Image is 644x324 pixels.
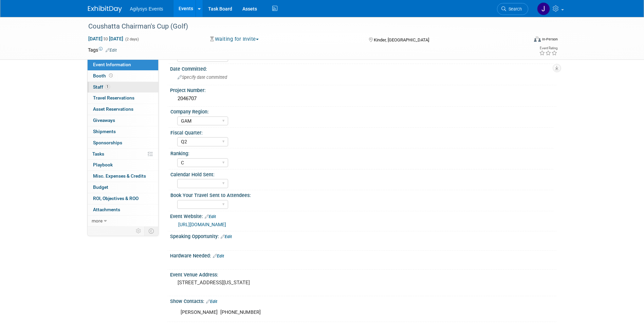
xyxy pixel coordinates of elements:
span: Budget [93,184,108,190]
div: Event Rating [539,47,557,50]
div: In-Person [542,37,558,42]
span: Attachments [93,207,120,212]
span: Travel Reservations [93,95,134,101]
div: Ranking: [170,148,553,157]
span: ROI, Objectives & ROO [93,196,139,201]
span: Shipments [93,129,116,134]
div: Event Venue Address: [170,270,556,278]
div: Show Contacts: [170,296,556,305]
div: Hardware Needed: [170,251,556,259]
td: Tags [88,47,117,53]
a: Booth [88,71,158,82]
button: Waiting for Invite [208,36,261,43]
a: Edit [106,48,117,53]
img: ExhibitDay [88,6,122,13]
span: Event Information [93,62,131,67]
a: Shipments [88,126,158,137]
a: Search [497,3,528,15]
span: Kinder, [GEOGRAPHIC_DATA] [374,37,429,42]
a: Event Information [88,59,158,70]
span: more [92,218,103,223]
a: Edit [205,214,216,219]
img: Format-Inperson.png [534,36,541,42]
div: Calendar Hold Sent: [170,169,553,178]
pre: [STREET_ADDRESS][US_STATE] [178,280,324,286]
div: Book Your Travel Sent to Attendees: [170,190,553,199]
span: [DATE] [DATE] [88,36,124,42]
a: Travel Reservations [88,93,158,104]
a: Asset Reservations [88,104,158,115]
span: Giveaways [93,118,115,123]
div: Project Number: [170,85,556,94]
span: Sponsorships [93,140,122,145]
a: Edit [206,299,217,304]
a: Playbook [88,160,158,170]
a: [URL][DOMAIN_NAME] [178,222,226,227]
td: Toggle Event Tabs [144,227,158,235]
span: Booth not reserved yet [108,73,114,78]
td: Personalize Event Tab Strip [133,227,145,235]
span: 1 [105,84,110,89]
a: ROI, Objectives & ROO [88,193,158,204]
span: to [103,36,109,41]
span: (2 days) [125,37,139,41]
div: Event Format [488,35,558,46]
span: Playbook [93,162,113,167]
div: 2046707 [175,93,551,104]
a: Edit [221,234,232,239]
span: Specify date committed [178,75,227,80]
div: [PERSON_NAME] [PHONE_NUMBER] [176,306,482,319]
a: Staff1 [88,82,158,93]
span: Booth [93,73,114,78]
span: Asset Reservations [93,106,133,112]
div: Event Website: [170,211,556,220]
span: Staff [93,84,110,90]
div: Date Committed: [170,64,556,72]
div: Coushatta Chairman's Cup (Golf) [86,20,518,33]
a: Budget [88,182,158,193]
a: Sponsorships [88,138,158,148]
div: Speaking Opportunity: [170,231,556,240]
a: Attachments [88,204,158,215]
img: Jennifer Bridell [537,2,550,15]
span: Search [506,6,522,12]
a: Misc. Expenses & Credits [88,171,158,182]
a: Edit [213,254,224,258]
span: Tasks [92,151,104,157]
span: Agilysys Events [130,6,163,12]
a: more [88,216,158,227]
div: Fiscal Quarter: [170,128,553,136]
a: Giveaways [88,115,158,126]
span: Misc. Expenses & Credits [93,173,146,179]
a: Tasks [88,149,158,160]
div: Company Region: [170,107,553,115]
